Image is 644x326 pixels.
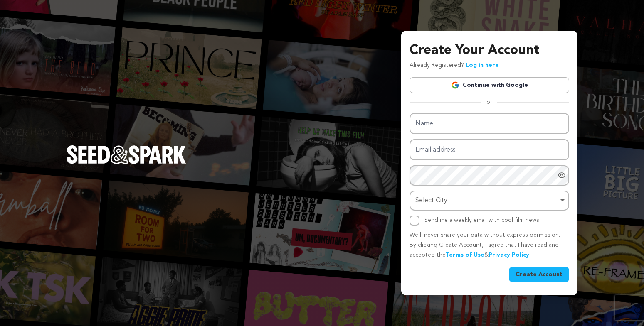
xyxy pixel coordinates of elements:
p: Already Registered? [410,61,499,71]
img: Google logo [451,81,459,89]
a: Seed&Spark Homepage [67,145,186,180]
a: Continue with Google [410,77,569,93]
button: Create Account [509,267,569,282]
h3: Create Your Account [410,41,569,61]
input: Name [410,113,569,134]
a: Privacy Policy [489,252,529,258]
div: Select City [415,195,558,207]
p: We’ll never share your data without express permission. By clicking Create Account, I agree that ... [410,230,569,260]
a: Log in here [466,62,499,68]
img: Seed&Spark Logo [67,145,186,164]
input: Email address [410,139,569,160]
label: Send me a weekly email with cool film news [424,217,539,223]
a: Terms of Use [446,252,484,258]
span: or [481,98,497,106]
a: Show password as plain text. Warning: this will display your password on the screen. [558,171,566,179]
